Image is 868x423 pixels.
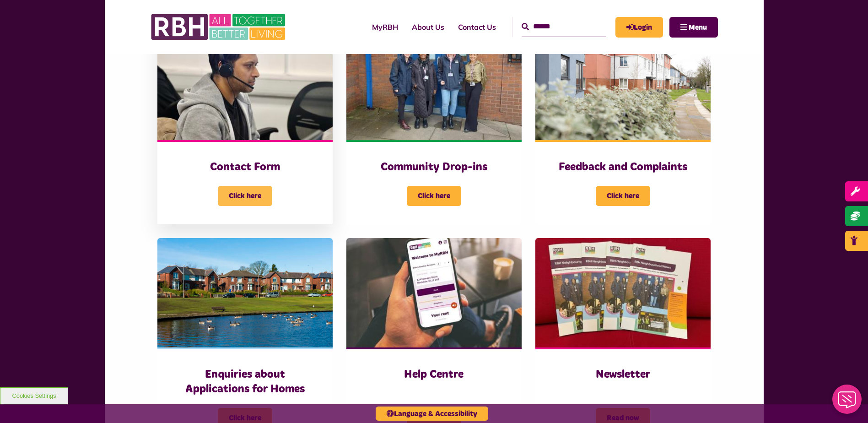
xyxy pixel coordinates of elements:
[405,15,451,39] a: About Us
[365,368,503,382] h3: Help Centre
[157,238,333,348] img: Dewhirst Rd 03
[522,17,606,37] input: Search
[365,160,503,174] h3: Community Drop-ins
[365,15,405,39] a: MyRBH
[176,160,314,174] h3: Contact Form
[157,30,333,140] img: Contact Centre February 2024 (4)
[346,30,522,140] img: Heywood Drop In 2024
[554,368,692,382] h3: Newsletter
[157,30,333,224] a: Contact Form Click here
[827,382,868,423] iframe: Netcall Web Assistant for live chat
[535,30,711,224] a: Feedback and Complaints Click here
[535,30,711,140] img: SAZMEDIA RBH 22FEB24 97
[176,368,314,396] h3: Enquiries about Applications for Homes
[346,238,522,348] img: Myrbh Man Wth Mobile Correct
[376,407,488,421] button: Language & Accessibility
[535,238,711,348] img: RBH Newsletter Copies
[218,186,272,206] span: Click here
[669,17,718,38] button: Navigation
[596,186,650,206] span: Click here
[615,17,663,38] a: MyRBH
[451,15,503,39] a: Contact Us
[151,9,288,45] img: RBH
[554,160,692,174] h3: Feedback and Complaints
[407,186,461,206] span: Click here
[346,30,522,224] a: Community Drop-ins Click here
[689,24,707,31] span: Menu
